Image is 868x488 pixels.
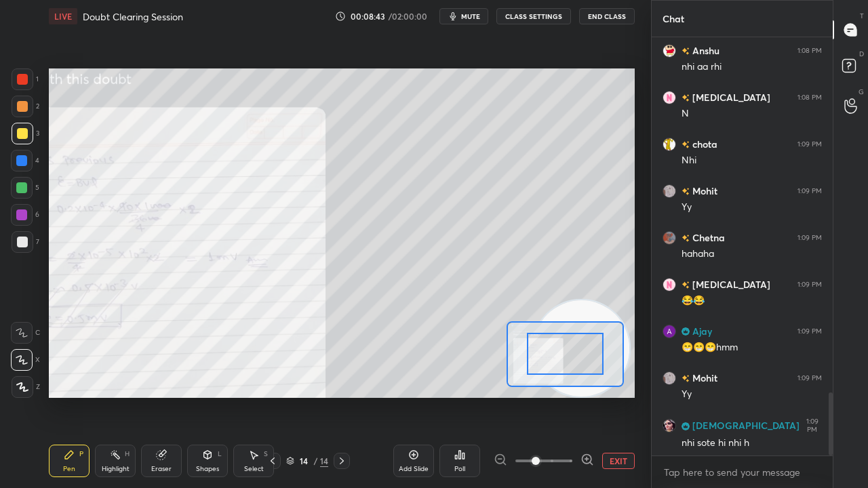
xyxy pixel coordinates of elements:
img: Learner_Badge_champion_ad955741a3.svg [682,327,690,335]
div: nhi aa rhi [682,60,822,74]
div: grid [652,37,833,455]
img: 8226991243864e6bb374054096c45831.jpg [663,278,676,291]
div: 4 [11,150,39,171]
div: L [218,451,222,457]
h6: [DEMOGRAPHIC_DATA] [690,419,800,433]
div: X [11,349,40,371]
div: Poll [454,466,465,472]
div: 2 [12,96,39,117]
div: P [79,451,83,457]
div: 6 [11,204,39,226]
div: hahaha [682,247,822,261]
button: End Class [579,8,635,24]
button: EXIT [602,453,635,469]
div: Pen [63,466,75,472]
div: / [313,457,317,465]
button: CLASS SETTINGS [496,8,571,24]
img: no-rating-badge.077c3623.svg [682,375,690,382]
div: 1 [12,68,39,90]
div: Z [12,376,40,398]
div: 😂😂 [682,294,822,308]
div: Add Slide [399,466,429,472]
img: fbc741841cb54ec4844ce43ffda78d4d.jpg [663,138,676,151]
button: mute [439,8,488,24]
div: 1:09 PM [797,281,822,289]
div: 1:08 PM [797,47,822,55]
h6: chota [690,137,717,151]
div: N [682,107,822,121]
img: f267efbb575f406c81e0b7878e6d3f8e.jpg [663,44,676,58]
div: C [11,322,40,344]
img: no-rating-badge.077c3623.svg [682,141,690,148]
div: 5 [11,177,39,199]
div: Select [244,466,264,472]
h4: Doubt Clearing Session [83,10,183,23]
h6: Ajay [690,324,712,338]
h6: Anshu [690,43,719,58]
h6: [MEDICAL_DATA] [690,277,770,291]
img: 511081fe828748c9be8abbd9449b4332.jpg [663,184,676,198]
p: Chat [652,1,695,37]
div: 3 [12,123,39,144]
h6: Mohit [690,371,717,385]
img: Learner_Badge_champion_ad955741a3.svg [682,422,690,430]
div: 14 [297,457,311,465]
img: no-rating-badge.077c3623.svg [682,281,690,289]
div: Eraser [151,466,172,472]
h6: Chetna [690,230,725,245]
img: no-rating-badge.077c3623.svg [682,235,690,242]
img: 511081fe828748c9be8abbd9449b4332.jpg [663,371,676,385]
div: 7 [12,231,39,253]
h6: Mohit [690,184,717,198]
img: no-rating-badge.077c3623.svg [682,188,690,195]
div: H [125,451,130,457]
div: 1:09 PM [802,418,822,434]
img: 105b2be6af41455bad7561f1c82e7372.jpg [663,325,676,338]
div: 14 [320,455,328,467]
div: LIVE [49,8,77,24]
div: Shapes [196,466,219,472]
div: Nhi [682,154,822,167]
div: 1:09 PM [797,374,822,382]
div: 😁😁😁hmm [682,341,822,354]
img: 1610fb4382b04280bb1c9d70fe77b760.jpg [663,231,676,245]
span: mute [461,12,480,21]
div: Highlight [102,466,130,472]
h6: [MEDICAL_DATA] [690,90,770,104]
img: 8226991243864e6bb374054096c45831.jpg [663,91,676,104]
div: 1:09 PM [797,187,822,195]
div: Yy [682,388,822,401]
div: 1:09 PM [797,234,822,242]
div: 1:09 PM [797,327,822,335]
img: 92315ffd1292449787063ab9352de92e.jpg [663,419,676,432]
div: 1:09 PM [797,140,822,148]
div: Yy [682,201,822,214]
img: no-rating-badge.077c3623.svg [682,47,690,55]
div: S [264,451,268,457]
p: D [859,49,864,59]
p: G [859,87,864,97]
p: T [860,11,864,21]
img: no-rating-badge.077c3623.svg [682,94,690,102]
div: nhi sote hi nhi h [682,436,822,450]
div: 1:08 PM [797,94,822,102]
